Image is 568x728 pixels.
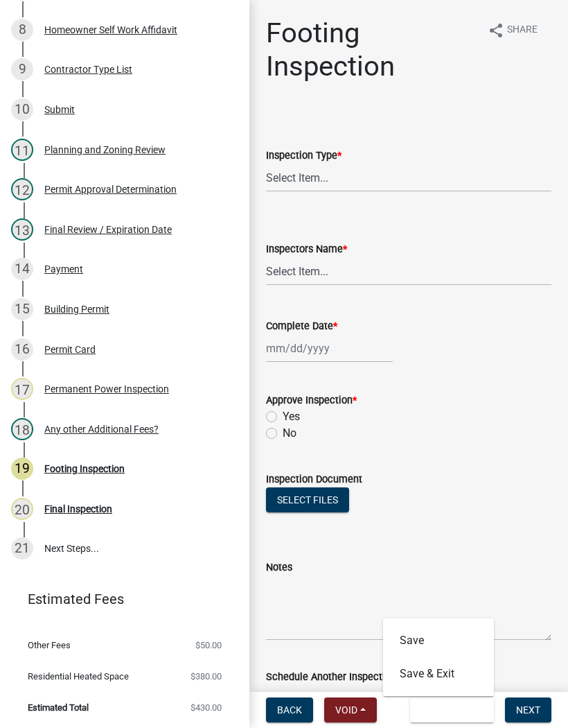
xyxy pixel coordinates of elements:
div: 9 [11,58,33,80]
div: 11 [11,139,33,161]
span: Share [507,22,538,39]
span: Residential Heated Space [28,672,129,681]
label: Yes [283,408,300,425]
button: Back [266,697,313,722]
div: 17 [11,378,33,400]
div: 16 [11,338,33,361]
span: $430.00 [190,703,222,712]
button: Void [324,697,377,722]
button: shareShare [477,17,549,44]
label: Inspection Type [266,151,341,161]
span: $50.00 [195,641,222,650]
div: 21 [11,537,33,560]
label: Inspection Document [266,475,362,485]
div: Footing Inspection [44,464,125,474]
div: Submit [44,105,75,114]
div: Contractor Type List [44,64,132,74]
input: mm/dd/yyyy [266,334,393,363]
i: share [488,22,504,39]
div: 14 [11,258,33,280]
label: Notes [266,563,292,573]
span: Void [335,704,357,716]
div: Final Review / Expiration Date [44,225,172,234]
label: Yes [283,685,300,702]
h1: Footing Inspection [266,17,477,83]
div: Save & Exit [383,618,494,696]
div: 13 [11,218,33,241]
div: 18 [11,418,33,440]
div: Any other Additional Fees? [44,424,159,434]
span: Next [516,704,540,716]
span: $380.00 [190,672,222,681]
span: Other Fees [28,641,71,650]
div: 19 [11,458,33,480]
div: Planning and Zoning Review [44,145,166,155]
div: 15 [11,298,33,320]
button: Select files [266,487,349,512]
div: Homeowner Self Work Affidavit [44,25,177,35]
div: 20 [11,498,33,520]
div: 8 [11,19,33,41]
div: 10 [11,98,33,121]
label: Inspectors Name [266,245,347,254]
div: Permit Card [44,345,96,354]
div: Building Permit [44,304,109,314]
button: Next [505,697,551,722]
div: Final Inspection [44,504,112,514]
label: Schedule Another Inspection of this type? [266,673,459,682]
label: Approve Inspection [266,396,357,406]
button: Save [383,624,494,657]
div: Permit Approval Determination [44,184,177,194]
label: No [283,425,296,442]
a: Estimated Fees [11,585,227,613]
span: Back [277,704,302,716]
button: Save & Exit [383,657,494,691]
span: Save & Exit [421,704,474,716]
div: 12 [11,178,33,200]
div: Permanent Power Inspection [44,384,169,394]
label: Complete Date [266,322,337,331]
button: Save & Exit [410,697,494,722]
div: Payment [44,264,83,274]
span: Estimated Total [28,703,89,712]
